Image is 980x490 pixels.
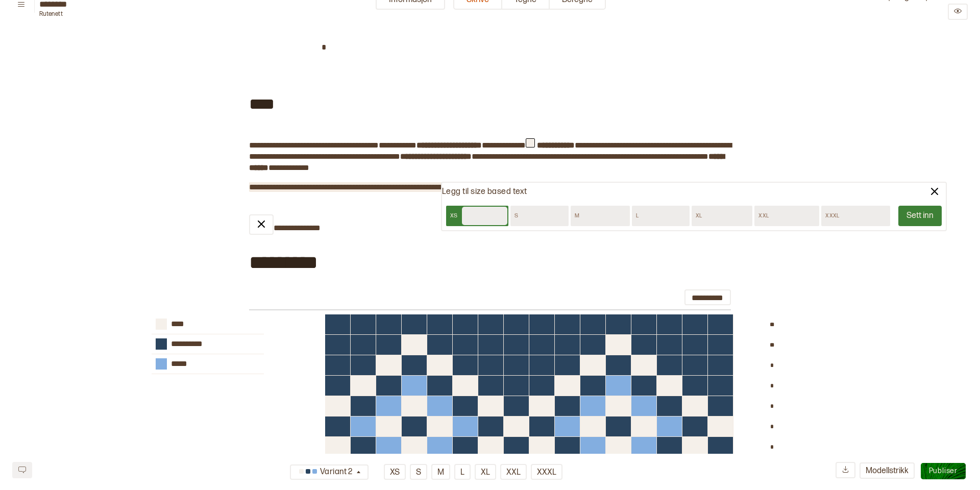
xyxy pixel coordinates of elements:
div: L [632,208,643,224]
div: XS [446,208,462,224]
button: Preview [948,4,968,20]
span: Publiser [929,467,958,475]
svg: Preview [954,7,962,15]
div: Variant 2 [296,464,355,481]
div: M [571,208,583,224]
div: XXL [754,208,773,224]
button: L [454,464,471,480]
button: Publiser [921,463,966,479]
div: S [510,208,522,224]
button: XXXL [531,464,562,480]
div: XL [692,208,706,224]
button: XXL [500,464,527,480]
a: Preview [948,8,968,17]
button: Modellstrikk [860,462,915,479]
button: M [431,464,450,480]
button: Variant 2 [290,464,369,480]
button: XL [475,464,496,480]
button: Sett inn [898,206,942,226]
p: Legg til size based text [442,187,527,198]
div: XXXL [821,208,843,224]
button: S [410,464,427,480]
img: lukk valg [928,185,941,198]
button: XS [384,464,406,480]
